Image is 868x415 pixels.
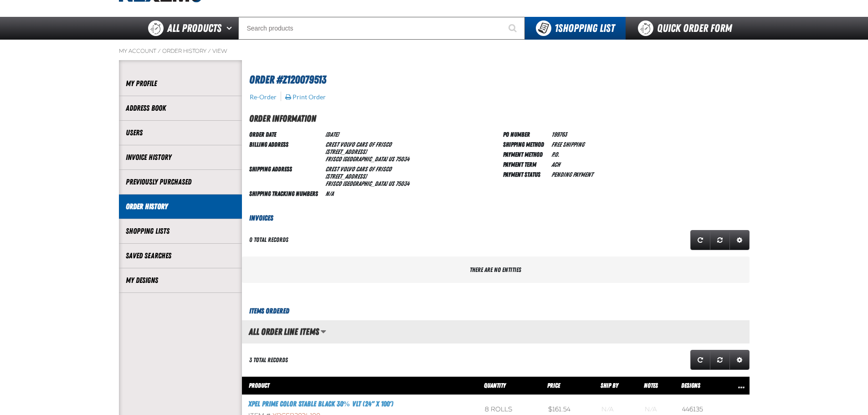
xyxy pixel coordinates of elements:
strong: 1 [555,22,558,35]
span: [GEOGRAPHIC_DATA] [343,155,387,163]
td: Order Date [249,129,322,139]
td: Billing Address [249,139,322,164]
td: Payment Method [503,149,548,159]
td: PO Number [503,129,548,139]
td: Payment Status [503,169,548,179]
span: ACH [551,161,560,168]
span: Price [547,382,560,389]
h2: All Order Line Items [242,327,319,337]
td: Payment Term [503,159,548,169]
a: My Profile [126,78,235,89]
span: [GEOGRAPHIC_DATA] [343,180,387,187]
a: Refresh grid action [690,230,710,250]
span: Notes [644,382,658,389]
a: Users [126,128,235,138]
span: All Products [167,20,221,36]
h3: Items Ordered [242,306,750,317]
span: P.O. [551,151,559,158]
span: [STREET_ADDRESS] [325,148,367,155]
div: 0 total records [249,236,288,244]
span: N/A [325,190,334,197]
a: Invoice History [126,152,235,163]
a: Saved Searches [126,251,235,261]
span: Ship By [601,382,618,389]
a: Quick Order Form [626,17,749,40]
td: Shipping Tracking Numbers [249,188,322,198]
div: 3 total records [249,356,288,364]
a: View [212,47,227,55]
span: / [208,47,211,55]
a: My Designs [126,275,235,286]
a: Refresh grid action [690,350,710,370]
span: Quantity [484,382,506,389]
a: My Account [119,47,156,55]
span: Designs [681,382,700,389]
span: Shopping List [555,22,615,35]
span: Product [249,382,269,389]
span: Pending payment [551,171,593,178]
span: US [388,155,394,163]
a: Reset grid action [710,350,730,370]
a: Previously Purchased [126,177,235,187]
h3: Invoices [242,213,750,224]
a: XPEL PRIME Color Stable Black 30% VLT (24" x 100') [248,400,393,408]
bdo: 75034 [395,155,409,163]
h2: Order Information [249,112,750,125]
span: 199763 [551,131,567,138]
span: [STREET_ADDRESS] [325,173,367,180]
input: Search [238,17,525,40]
td: Shipping Address [249,164,322,188]
span: US [388,180,394,187]
button: Re-Order [249,93,277,101]
a: Shopping Lists [126,226,235,236]
button: Print Order [285,93,326,101]
nav: Breadcrumbs [119,47,750,55]
button: Start Searching [502,17,525,40]
th: Row actions [727,377,750,395]
button: Open All Products pages [223,17,238,40]
span: There are no entities [470,266,521,273]
span: / [158,47,161,55]
td: Shipping Method [503,139,548,149]
span: FRISCO [325,180,341,187]
a: Expand or Collapse Grid Settings [729,230,750,250]
button: You have 1 Shopping List. Open to view details [525,17,626,40]
a: Order History [162,47,206,55]
a: Address Book [126,103,235,113]
span: Crest Volvo Cars of Frisco [325,141,391,148]
button: Manage grid views. Current view is All Order Line Items [320,324,326,339]
span: [DATE] [325,131,339,138]
span: Free Shipping [551,141,584,148]
span: FRISCO [325,155,341,163]
bdo: 75034 [395,180,409,187]
a: Reset grid action [710,230,730,250]
a: Expand or Collapse Grid Settings [729,350,750,370]
span: Order #Z120079513 [249,73,326,86]
a: Order History [126,201,235,212]
span: Crest Volvo Cars of Frisco [325,165,391,173]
